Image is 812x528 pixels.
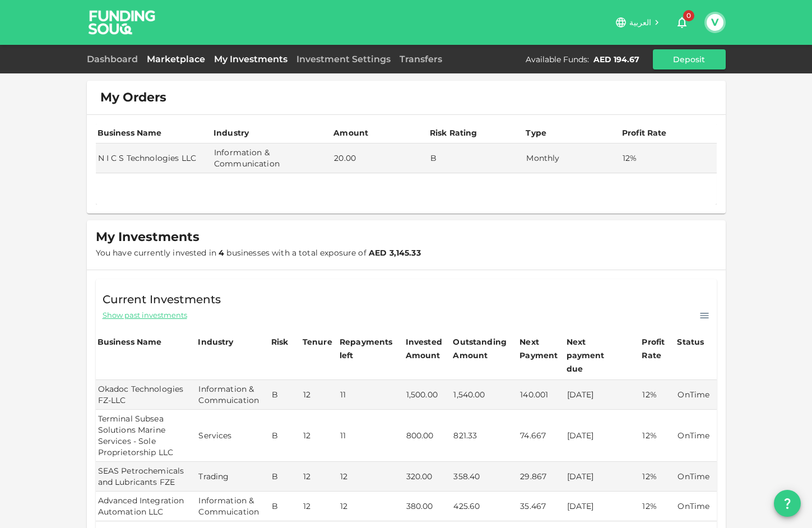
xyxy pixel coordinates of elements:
a: Transfers [395,54,447,64]
span: My Investments [96,229,199,245]
span: You have currently invested in businesses with a total exposure of [96,248,421,258]
div: Status [677,335,705,349]
td: 12 [301,462,338,492]
button: V [707,14,723,31]
a: My Investments [210,54,292,64]
td: 380.00 [404,492,452,521]
td: Monthly [524,143,620,173]
a: Investment Settings [292,54,395,64]
td: 35.467 [518,492,564,521]
td: 1,540.00 [451,380,518,410]
td: B [270,410,301,462]
td: Okadoc Technologies FZ-LLC [96,380,197,410]
div: Repayments left [340,335,396,362]
td: [DATE] [565,410,641,462]
td: OnTime [675,380,716,410]
div: Next payment due [567,335,623,376]
td: 74.667 [518,410,564,462]
span: Current Investments [103,290,221,308]
div: Tenure [303,335,332,349]
td: B [428,143,525,173]
td: 1,500.00 [404,380,452,410]
td: 320.00 [404,462,452,492]
div: Amount [333,126,368,140]
div: Outstanding Amount [453,335,509,362]
div: Profit Rate [642,335,674,362]
td: [DATE] [565,492,641,521]
td: 11 [338,410,404,462]
a: Marketplace [142,54,210,64]
td: OnTime [675,462,716,492]
td: OnTime [675,410,716,462]
button: Deposit [653,49,726,70]
span: العربية [629,17,652,27]
td: 12 [301,380,338,410]
td: Trading [196,462,269,492]
td: Advanced Integration Automation LLC [96,492,197,521]
td: Information & Commuication [196,380,269,410]
td: 12 [338,462,404,492]
div: Risk [271,335,294,349]
div: Business Name [98,126,162,140]
span: Show past investments [103,310,187,321]
td: 12% [640,492,675,521]
td: B [270,492,301,521]
td: 12% [640,380,675,410]
div: Invested Amount [406,335,450,362]
td: 425.60 [451,492,518,521]
div: Profit Rate [622,126,667,140]
div: Industry [214,126,249,140]
div: Next Payment [519,335,563,362]
div: Available Funds : [526,54,589,65]
td: 12 [301,410,338,462]
td: [DATE] [565,462,641,492]
a: Dashboard [87,54,142,64]
div: Business Name [98,335,162,349]
div: Risk Rating [430,126,477,140]
td: 12% [640,462,675,492]
td: 821.33 [451,410,518,462]
td: 12 [338,492,404,521]
strong: 4 [219,248,224,258]
button: question [774,490,801,517]
td: B [270,380,301,410]
button: 0 [671,11,693,34]
td: Information & Communication [212,143,332,173]
td: 12% [640,410,675,462]
td: 11 [338,380,404,410]
td: B [270,462,301,492]
td: Services [196,410,269,462]
strong: AED 3,145.33 [369,248,421,258]
td: 29.867 [518,462,564,492]
td: 140.001 [518,380,564,410]
div: AED 194.67 [593,54,639,65]
span: 0 [683,10,694,21]
div: Industry [198,335,233,349]
td: 12% [620,143,717,173]
td: [DATE] [565,380,641,410]
td: SEAS Petrochemicals and Lubricants FZE [96,462,197,492]
td: 12 [301,492,338,521]
td: OnTime [675,492,716,521]
td: 20.00 [332,143,428,173]
td: N I C S Technologies LLC [96,143,212,173]
div: Type [526,126,548,140]
td: Terminal Subsea Solutions Marine Services - Sole Proprietorship LLC [96,410,197,462]
td: 800.00 [404,410,452,462]
td: Information & Commuication [196,492,269,521]
td: 358.40 [451,462,518,492]
span: My Orders [100,90,166,105]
